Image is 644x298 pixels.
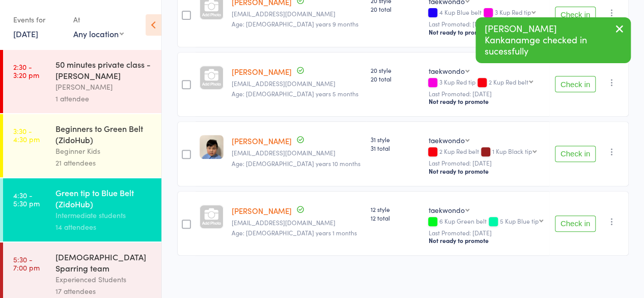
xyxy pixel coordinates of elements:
img: image1569855384.png [200,135,223,159]
div: 2 Kup Red belt [488,78,528,85]
div: 4 Kup Blue belt [428,9,545,17]
div: Any location [73,28,124,39]
a: 4:30 -5:30 pmGreen tip to Blue Belt (ZidoHub)Intermediate students14 attendees [3,178,161,241]
small: sallyding01@gmail.com [232,10,362,17]
span: 31 total [371,144,421,152]
span: 12 style [371,205,421,213]
span: Age: [DEMOGRAPHIC_DATA] years 10 months [232,159,360,168]
a: 2:30 -3:20 pm50 minutes private class - [PERSON_NAME][PERSON_NAME]1 attendee [3,50,161,113]
div: Not ready to promote [428,236,545,245]
small: sallyding01@gmail.com [232,80,362,87]
div: Beginners to Green Belt (ZidoHub) [55,123,153,145]
div: 5 Kup Blue tip [499,218,538,224]
div: Green tip to Blue Belt (ZidoHub) [55,187,153,209]
div: 50 minutes private class - [PERSON_NAME] [55,59,153,81]
small: Last Promoted: [DATE] [428,159,545,167]
div: taekwondo [428,205,464,215]
div: [PERSON_NAME] Kankanamge checked in sucessfully [475,17,631,63]
div: 3 Kup Red tip [428,78,545,87]
time: 5:30 - 7:00 pm [13,255,40,272]
a: [DATE] [13,28,38,39]
span: 31 style [371,135,421,144]
div: Not ready to promote [428,167,545,175]
span: 12 total [371,213,421,222]
small: kelvinwkei@gmail.com [232,149,362,156]
a: 3:30 -4:30 pmBeginners to Green Belt (ZidoHub)Beginner Kids21 attendees [3,114,161,177]
span: Age: [DEMOGRAPHIC_DATA] years 1 months [232,228,357,237]
span: Age: [DEMOGRAPHIC_DATA] years 5 months [232,89,358,98]
div: Beginner Kids [55,145,153,157]
button: Check in [555,146,596,162]
div: 1 Kup Black tip [492,148,531,154]
a: [PERSON_NAME] [232,205,292,216]
small: Last Promoted: [DATE] [428,20,545,28]
div: Not ready to promote [428,97,545,105]
div: Not ready to promote [428,28,545,36]
div: 17 attendees [55,285,153,297]
span: 20 total [371,74,421,83]
span: Age: [DEMOGRAPHIC_DATA] years 9 months [232,19,358,28]
div: 21 attendees [55,157,153,169]
time: 3:30 - 4:30 pm [13,127,40,143]
span: 20 total [371,5,421,13]
div: taekwondo [428,135,464,145]
time: 2:30 - 3:20 pm [13,63,39,79]
div: Events for [13,11,63,28]
div: Experienced Students [55,274,153,285]
button: Check in [555,215,596,232]
div: [DEMOGRAPHIC_DATA] Sparring team [55,251,153,274]
div: 1 attendee [55,93,153,104]
button: Check in [555,76,596,92]
div: 14 attendees [55,221,153,233]
div: 3 Kup Red tip [494,9,530,15]
small: Last Promoted: [DATE] [428,229,545,236]
div: [PERSON_NAME] [55,81,153,93]
time: 4:30 - 5:30 pm [13,191,40,207]
button: Check in [555,7,596,23]
a: [PERSON_NAME] [232,66,292,77]
div: 6 Kup Green belt [428,218,545,226]
div: taekwondo [428,66,464,76]
a: [PERSON_NAME] [232,136,292,146]
div: Intermediate students [55,209,153,221]
small: Yukariyuasa@gmail.com [232,219,362,226]
div: At [73,11,124,28]
div: 2 Kup Red belt [428,148,545,156]
small: Last Promoted: [DATE] [428,90,545,97]
span: 20 style [371,66,421,74]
